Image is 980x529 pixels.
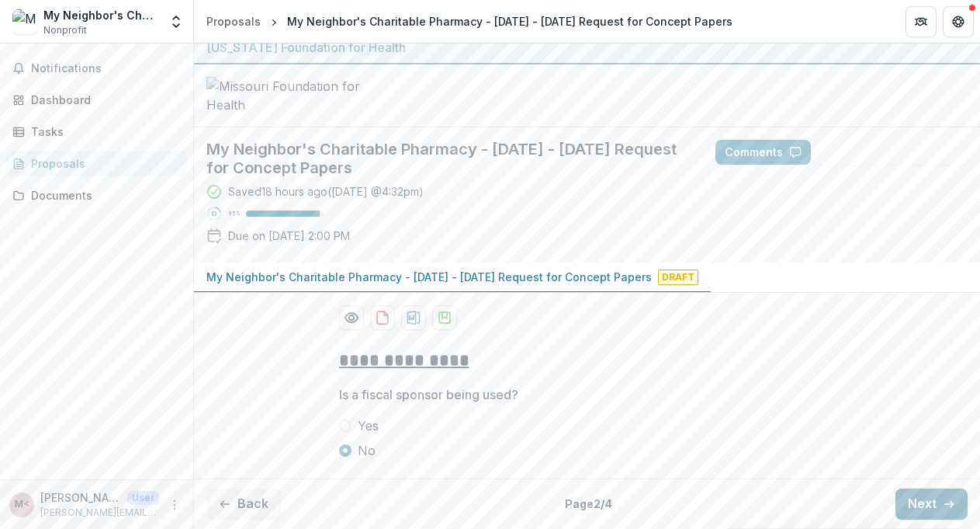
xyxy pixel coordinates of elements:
button: download-proposal [432,305,457,330]
button: More [165,496,184,514]
p: 95 % [228,208,240,219]
p: My Neighbor's Charitable Pharmacy - [DATE] - [DATE] Request for Concept Papers [206,269,652,285]
div: Saved 18 hours ago ( [DATE] @ 4:32pm ) [228,183,424,200]
button: Back [206,489,281,520]
button: Answer Suggestions [817,140,968,165]
a: Documents [6,183,187,208]
a: Proposals [6,151,187,176]
button: Partners [906,6,937,37]
span: Yes [358,416,379,435]
p: [PERSON_NAME][EMAIL_ADDRESS][DOMAIN_NAME] [40,506,159,520]
a: Dashboard [6,87,187,113]
button: Get Help [943,6,974,37]
button: Comments [715,140,811,165]
img: Missouri Foundation for Health [206,77,362,114]
span: No [358,441,376,460]
span: Nonprofit [43,23,87,37]
p: Is a fiscal sponsor being used? [339,385,518,404]
h2: My Neighbor's Charitable Pharmacy - [DATE] - [DATE] Request for Concept Papers [206,140,691,177]
div: [US_STATE] Foundation for Health [206,38,968,57]
div: My Neighbor's Charitable Pharmacy - [DATE] - [DATE] Request for Concept Papers [287,13,732,30]
div: Tasks [31,124,175,140]
p: Page 2 / 4 [565,496,612,512]
p: User [127,491,159,505]
div: My Neighbor's Charitable Pharmacy [43,7,159,23]
button: download-proposal [401,305,426,330]
span: Notifications [31,62,181,75]
button: download-proposal [370,305,395,330]
a: Tasks [6,119,187,144]
div: Michael Webb <michael.wwebb@yahoo.com> [15,499,29,510]
span: Draft [658,270,698,285]
p: Due on [DATE] 2:00 PM [228,228,350,244]
div: Documents [31,187,175,204]
p: [PERSON_NAME] <[PERSON_NAME][EMAIL_ADDRESS][DOMAIN_NAME]> [40,489,121,506]
img: My Neighbor's Charitable Pharmacy [12,9,37,34]
button: Preview 368eedf9-baef-4350-90cf-678791d4b764-0.pdf [339,305,364,330]
button: Open entity switcher [165,6,187,37]
a: Proposals [200,10,267,33]
button: Next [895,489,968,520]
div: Dashboard [31,92,175,108]
button: Notifications [6,56,187,81]
nav: breadcrumb [200,10,739,33]
div: Proposals [206,13,261,30]
div: Proposals [31,155,175,172]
